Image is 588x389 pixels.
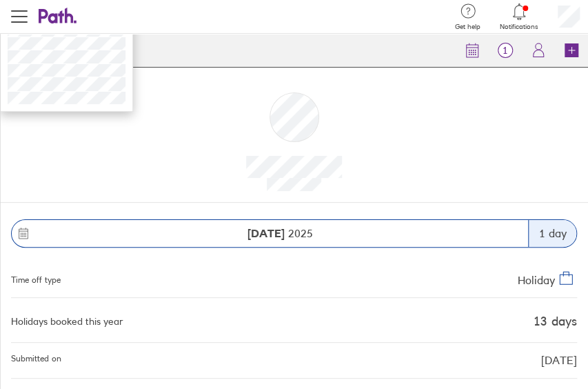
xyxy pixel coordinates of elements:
[247,226,285,240] strong: [DATE]
[500,2,538,31] a: Notifications
[500,23,538,31] span: Notifications
[534,315,577,329] div: 13 days
[11,316,123,327] div: Holidays booked this year
[489,45,522,56] span: 1
[11,354,61,366] span: Submitted on
[489,34,522,67] a: 1
[455,23,480,31] span: Get help
[518,272,555,286] span: Holiday
[528,220,576,247] div: 1 day
[11,270,61,286] div: Time off type
[247,227,313,239] span: 2025
[541,354,577,366] span: [DATE]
